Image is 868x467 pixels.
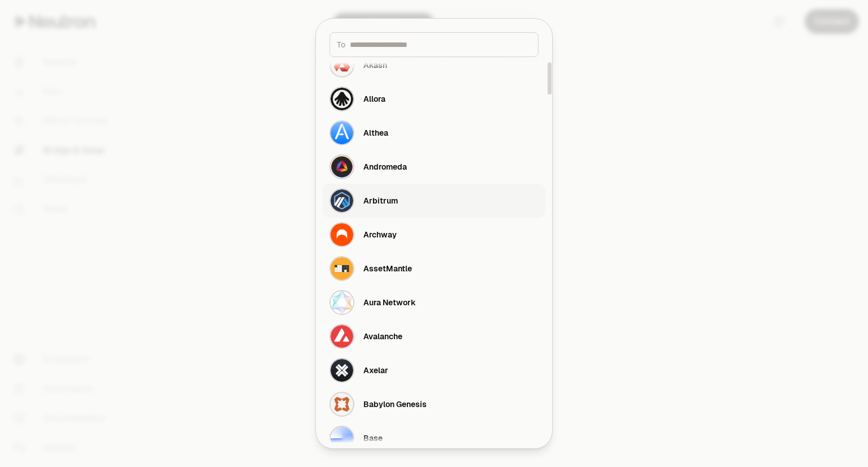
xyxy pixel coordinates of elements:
div: Andromeda [363,161,407,172]
button: Arbitrum LogoArbitrum [323,184,545,218]
button: Avalanche LogoAvalanche [323,319,545,353]
div: Avalanche [363,331,402,342]
button: Axelar LogoAxelar [323,353,545,387]
button: Aura Network LogoAura Network [323,286,545,319]
button: AssetMantle LogoAssetMantle [323,252,545,286]
div: Axelar [363,365,388,376]
span: To [337,39,345,50]
img: Akash Logo [331,54,353,76]
div: AssetMantle [363,263,412,274]
img: Axelar Logo [331,359,353,382]
button: Andromeda LogoAndromeda [323,150,545,184]
img: Babylon Genesis Logo [331,393,353,416]
button: Althea LogoAlthea [323,116,545,150]
img: Althea Logo [331,122,353,144]
button: Akash LogoAkash [323,48,545,82]
button: Archway LogoArchway [323,218,545,252]
img: AssetMantle Logo [331,257,353,280]
div: Akash [363,59,387,71]
div: Arbitrum [363,195,398,206]
div: Archway [363,229,397,240]
button: Base LogoBase [323,421,545,455]
div: Base [363,433,383,444]
img: Aura Network Logo [331,291,353,314]
button: Allora LogoAllora [323,82,545,116]
div: Althea [363,127,388,139]
div: Aura Network [363,297,416,308]
div: Allora [363,93,385,105]
button: Babylon Genesis LogoBabylon Genesis [323,387,545,421]
img: Avalanche Logo [331,325,353,348]
img: Arbitrum Logo [331,189,353,212]
img: Andromeda Logo [331,155,353,178]
img: Archway Logo [331,223,353,246]
div: Babylon Genesis [363,399,427,410]
img: Allora Logo [331,88,353,110]
img: Base Logo [331,427,353,449]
